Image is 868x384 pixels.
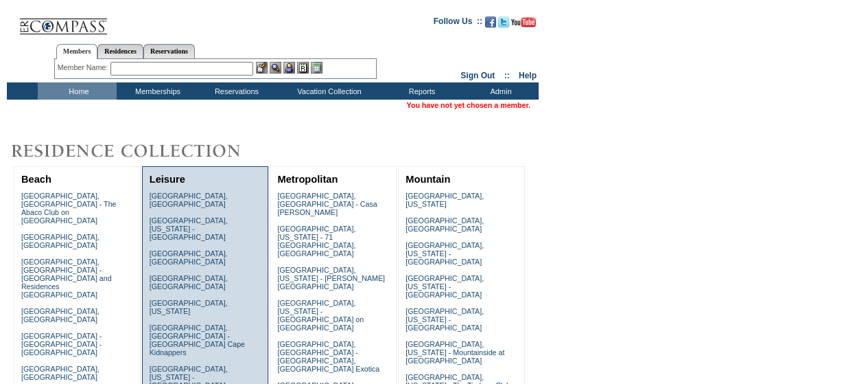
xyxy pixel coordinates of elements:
a: Metropolitan [277,174,338,185]
a: Become our fan on Facebook [485,21,496,29]
a: Subscribe to our YouTube Channel [511,21,536,29]
a: [GEOGRAPHIC_DATA], [GEOGRAPHIC_DATA] [21,233,99,249]
a: Leisure [150,174,185,185]
a: [GEOGRAPHIC_DATA], [US_STATE] - [GEOGRAPHIC_DATA] [406,274,484,299]
a: [GEOGRAPHIC_DATA], [GEOGRAPHIC_DATA] - The Abaco Club on [GEOGRAPHIC_DATA] [21,192,117,225]
span: You have not yet chosen a member. [407,101,530,109]
a: [GEOGRAPHIC_DATA], [GEOGRAPHIC_DATA] - [GEOGRAPHIC_DATA] Cape Kidnappers [150,324,245,357]
a: [GEOGRAPHIC_DATA], [GEOGRAPHIC_DATA] [21,365,99,381]
td: Admin [460,82,539,100]
img: Impersonate [283,62,295,74]
td: Reservations [196,82,274,100]
a: [GEOGRAPHIC_DATA], [GEOGRAPHIC_DATA] [150,249,228,266]
a: Sign Out [460,71,495,80]
a: [GEOGRAPHIC_DATA], [GEOGRAPHIC_DATA] [406,216,484,233]
span: :: [504,71,510,80]
img: b_edit.gif [256,62,268,74]
a: [GEOGRAPHIC_DATA], [US_STATE] - [PERSON_NAME][GEOGRAPHIC_DATA] [277,266,385,291]
img: i.gif [7,21,18,21]
a: [GEOGRAPHIC_DATA], [GEOGRAPHIC_DATA] [21,307,99,324]
a: [GEOGRAPHIC_DATA], [GEOGRAPHIC_DATA] [150,192,228,208]
img: Subscribe to our YouTube Channel [511,17,536,27]
div: Member Name: [58,62,110,74]
a: [GEOGRAPHIC_DATA], [GEOGRAPHIC_DATA] - Casa [PERSON_NAME] [277,192,377,216]
td: Home [38,82,117,100]
td: Vacation Collection [274,82,381,100]
a: [GEOGRAPHIC_DATA] - [GEOGRAPHIC_DATA] - [GEOGRAPHIC_DATA] [21,332,102,357]
a: Members [56,44,98,59]
img: b_calculator.gif [311,62,322,74]
a: [GEOGRAPHIC_DATA], [US_STATE] - [GEOGRAPHIC_DATA] [406,241,484,266]
td: Follow Us :: [434,15,482,32]
a: Beach [21,174,51,185]
a: Residences [97,44,143,58]
img: Compass Home [19,7,108,35]
td: Reports [381,82,460,100]
a: [GEOGRAPHIC_DATA], [GEOGRAPHIC_DATA] - [GEOGRAPHIC_DATA], [GEOGRAPHIC_DATA] Exotica [277,340,379,373]
a: [GEOGRAPHIC_DATA], [US_STATE] - Mountainside at [GEOGRAPHIC_DATA] [406,340,504,365]
img: View [270,62,281,74]
a: [GEOGRAPHIC_DATA], [US_STATE] - [GEOGRAPHIC_DATA] [406,307,484,332]
a: [GEOGRAPHIC_DATA], [GEOGRAPHIC_DATA] [150,274,228,291]
a: Help [519,71,537,80]
a: [GEOGRAPHIC_DATA], [US_STATE] - [GEOGRAPHIC_DATA] on [GEOGRAPHIC_DATA] [277,299,364,332]
img: Become our fan on Facebook [485,16,496,27]
a: [GEOGRAPHIC_DATA], [US_STATE] [150,299,228,315]
a: Follow us on Twitter [498,21,509,29]
img: Destinations by Exclusive Resorts [7,137,274,165]
img: Follow us on Twitter [498,16,509,27]
a: [GEOGRAPHIC_DATA], [US_STATE] [406,192,484,208]
a: [GEOGRAPHIC_DATA], [GEOGRAPHIC_DATA] - [GEOGRAPHIC_DATA] and Residences [GEOGRAPHIC_DATA] [21,258,112,299]
a: [GEOGRAPHIC_DATA], [US_STATE] - 71 [GEOGRAPHIC_DATA], [GEOGRAPHIC_DATA] [277,225,355,258]
td: Memberships [117,82,196,100]
a: [GEOGRAPHIC_DATA], [US_STATE] - [GEOGRAPHIC_DATA] [150,216,228,241]
img: Reservations [297,62,309,74]
a: Mountain [406,174,450,185]
a: Reservations [143,44,195,58]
